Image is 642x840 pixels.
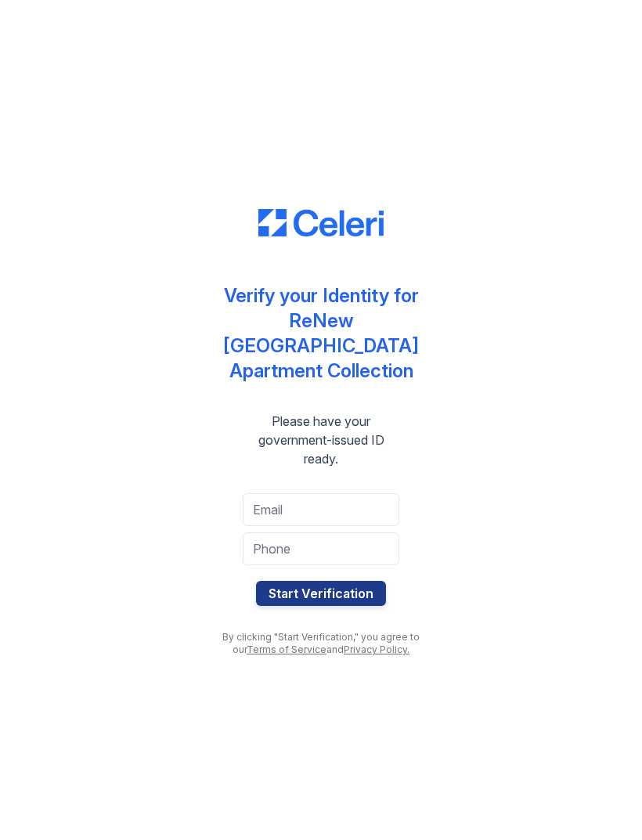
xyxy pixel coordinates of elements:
[256,581,386,606] button: Start Verification
[211,283,431,384] div: Verify your Identity for ReNew [GEOGRAPHIC_DATA] Apartment Collection
[258,209,384,237] img: CE_Logo_Blue-a8612792a0a2168367f1c8372b55b34899dd931a85d93a1a3d3e32e68fde9ad4.png
[211,412,431,468] div: Please have your government-issued ID ready.
[243,532,399,565] input: Phone
[211,631,431,656] div: By clicking "Start Verification," you agree to our and
[243,493,399,526] input: Email
[247,644,326,655] a: Terms of Service
[344,644,409,655] a: Privacy Policy.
